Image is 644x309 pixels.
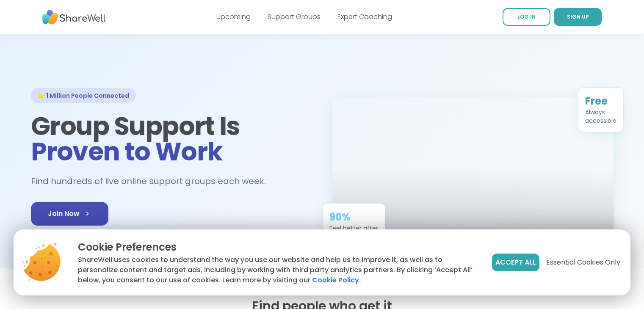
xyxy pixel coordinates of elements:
[567,13,589,20] span: SIGN UP
[31,113,312,164] h1: Group Support Is
[495,257,536,268] span: Accept All
[312,275,361,285] a: Cookie Policy.
[585,94,616,108] div: Free
[78,255,478,285] p: ShareWell uses cookies to understand the way you use our website and help us to improve it, as we...
[546,257,620,268] span: Essential Cookies Only
[31,202,108,226] a: Join Now
[517,13,536,20] span: LOG IN
[585,108,616,125] div: Always accessible
[492,254,539,271] button: Accept All
[31,174,275,188] h2: Find hundreds of live online support groups each week.
[268,12,321,22] a: Support Groups
[329,224,378,241] div: Feel better after just one session
[31,88,136,103] div: 🌟 1 Million People Connected
[78,240,478,255] p: Cookie Preferences
[503,8,550,26] a: LOG IN
[42,6,106,29] img: ShareWell Nav Logo
[31,134,223,169] span: Proven to Work
[216,12,251,22] a: Upcoming
[48,209,91,219] span: Join Now
[329,210,378,224] div: 90%
[337,12,392,22] a: Expert Coaching
[554,8,602,26] a: SIGN UP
